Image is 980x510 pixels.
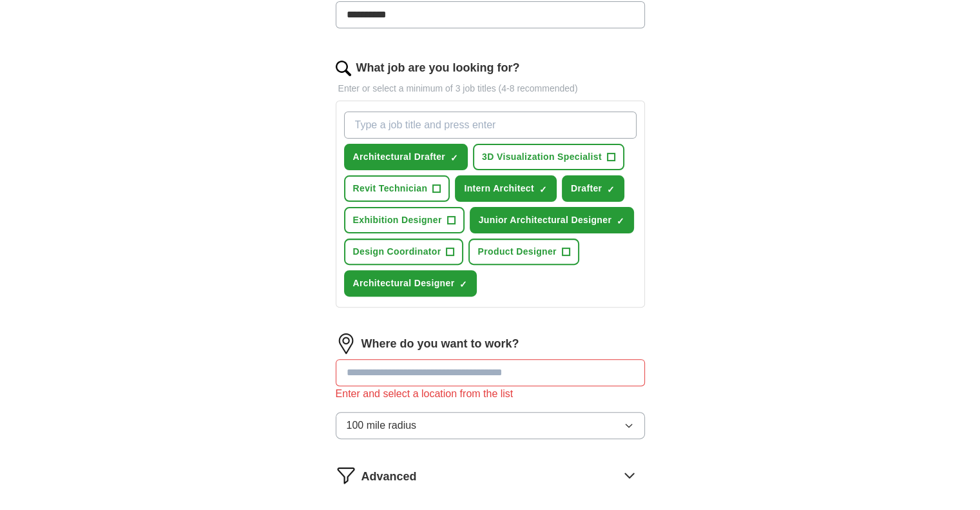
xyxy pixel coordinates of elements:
img: filter [336,465,356,485]
span: Design Coordinator [353,245,441,259]
button: Intern Architect✓ [455,175,557,202]
label: Where do you want to work? [361,335,519,353]
span: ✓ [607,184,615,195]
span: Intern Architect [464,182,534,195]
button: Revit Technician [344,175,450,202]
span: Revit Technician [353,182,428,195]
span: 3D Visualization Specialist [482,150,602,164]
button: Design Coordinator [344,239,464,265]
p: Enter or select a minimum of 3 job titles (4-8 recommended) [336,82,645,95]
label: What job are you looking for? [356,59,520,77]
button: Architectural Drafter✓ [344,144,468,170]
input: Type a job title and press enter [344,112,637,139]
img: search.png [336,61,351,76]
div: Enter and select a location from the list [336,386,645,402]
img: location.png [336,333,356,354]
button: Architectural Designer✓ [344,270,477,297]
button: 100 mile radius [336,412,645,439]
span: ✓ [459,279,467,289]
span: Architectural Designer [353,277,455,290]
button: Product Designer [468,239,579,265]
span: Drafter [571,182,602,195]
button: 3D Visualization Specialist [473,144,624,170]
button: Junior Architectural Designer✓ [470,207,634,233]
span: ✓ [539,184,547,195]
span: Architectural Drafter [353,150,446,164]
span: Junior Architectural Designer [479,213,611,227]
span: ✓ [617,216,624,226]
button: Drafter✓ [562,175,624,202]
button: Exhibition Designer [344,207,465,233]
span: ✓ [450,153,458,163]
span: 100 mile radius [347,418,417,433]
span: Product Designer [477,245,556,259]
span: Exhibition Designer [353,213,442,227]
span: Advanced [361,468,417,485]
